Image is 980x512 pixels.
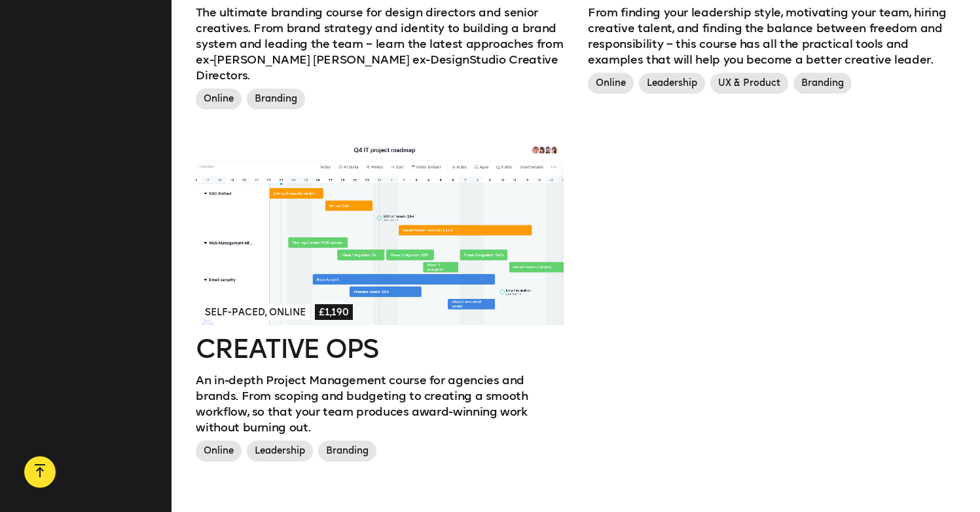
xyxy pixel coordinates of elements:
[639,73,705,94] span: Leadership
[201,304,310,320] span: Self-paced, Online
[710,73,788,94] span: UX & Product
[196,141,563,467] a: Self-paced, Online£1,190Creative OpsAn in-depth Project Management course for agencies and brands...
[196,5,563,83] p: The ultimate branding course for design directors and senior creatives. From brand strategy and i...
[247,89,305,109] span: Branding
[793,73,852,94] span: Branding
[588,73,634,94] span: Online
[196,372,563,435] p: An in-depth Project Management course for agencies and brands. From scoping and budgeting to crea...
[318,441,376,462] span: Branding
[196,89,242,109] span: Online
[247,441,313,462] span: Leadership
[196,336,563,362] h2: Creative Ops
[588,5,955,68] p: From finding your leadership style, motivating your team, hiring creative talent, and finding the...
[196,441,242,462] span: Online
[315,304,353,320] span: £1,190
